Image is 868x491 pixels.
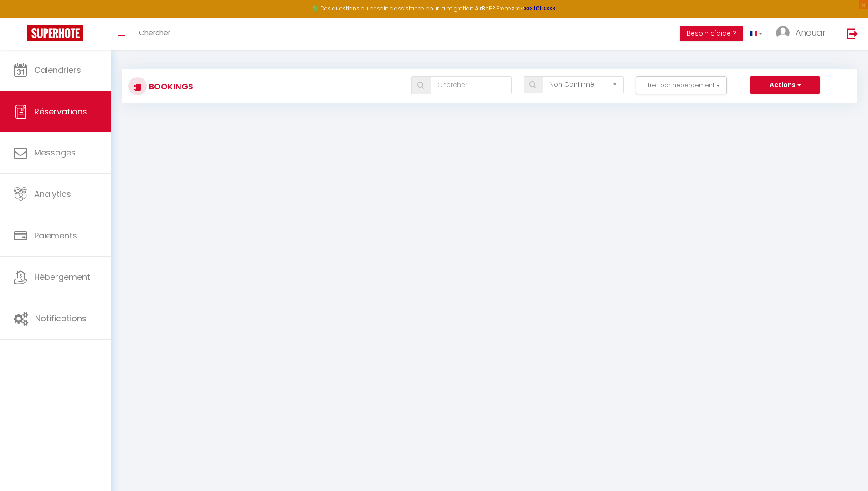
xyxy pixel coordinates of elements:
[34,271,90,283] span: Hébergement
[769,18,837,50] a: ... Anouar
[796,27,826,38] span: Anouar
[34,147,76,158] span: Messages
[776,26,790,40] img: ...
[680,26,743,41] button: Besoin d'aide ?
[750,76,820,94] button: Actions
[34,64,81,76] span: Calendriers
[34,230,77,241] span: Paiements
[34,106,87,117] span: Réservations
[847,28,858,39] img: logout
[27,25,83,41] img: Super Booking
[147,76,193,97] h3: Bookings
[132,18,177,50] a: Chercher
[636,76,727,94] button: Filtrer par hébergement
[139,28,170,37] span: Chercher
[35,313,87,324] span: Notifications
[524,5,556,12] a: >>> ICI <<<<
[34,188,71,200] span: Analytics
[431,76,512,94] input: Chercher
